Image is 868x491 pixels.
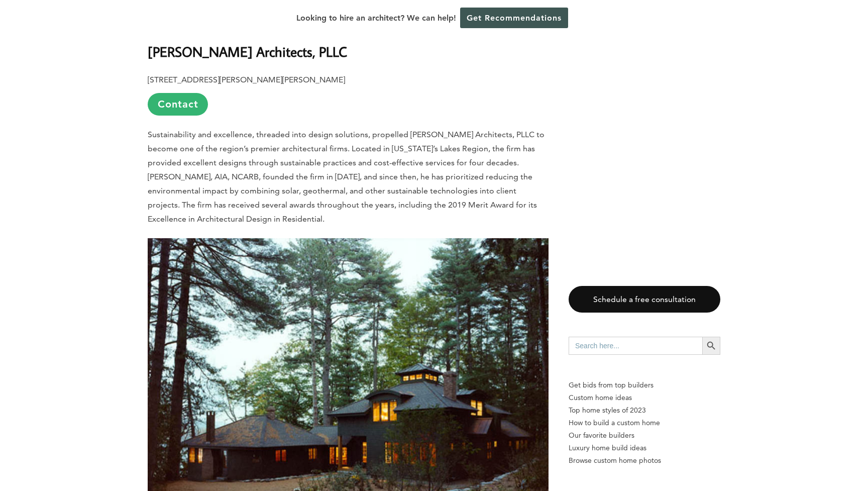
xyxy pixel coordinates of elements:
a: How to build a custom home [569,417,720,429]
b: [PERSON_NAME] Architects, PLLC [148,43,347,60]
a: Our favorite builders [569,429,720,442]
a: Top home styles of 2023 [569,404,720,417]
a: Schedule a free consultation [569,286,720,313]
a: Contact [148,93,208,116]
a: Get Recommendations [460,8,568,28]
a: Luxury home build ideas [569,442,720,454]
b: [STREET_ADDRESS][PERSON_NAME][PERSON_NAME] [148,75,345,84]
a: Browse custom home photos [569,454,720,467]
p: Get bids from top builders [569,379,720,391]
span: Sustainability and excellence, threaded into design solutions, propelled [PERSON_NAME] Architects... [148,130,545,224]
a: Custom home ideas [569,391,720,404]
svg: Search [706,340,717,351]
input: Search here... [569,337,702,355]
